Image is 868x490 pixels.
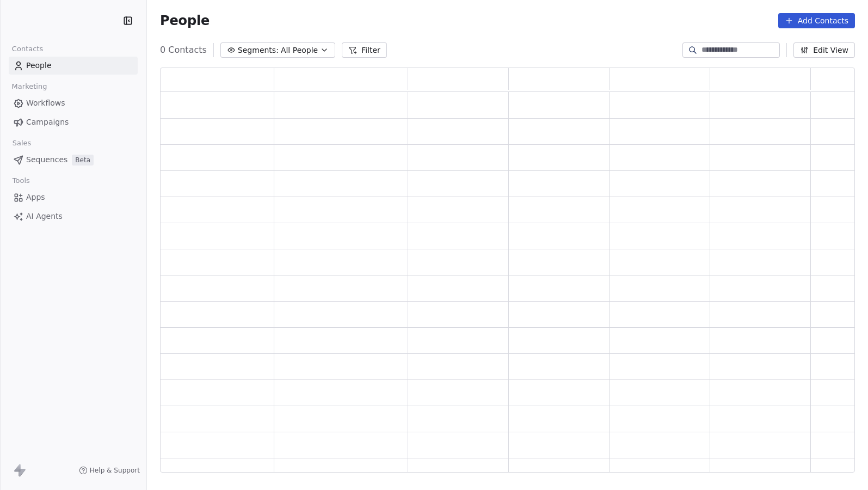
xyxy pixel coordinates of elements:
[9,188,138,206] a: Apps
[342,42,387,58] button: Filter
[778,13,855,28] button: Add Contacts
[7,78,52,95] span: Marketing
[26,211,63,222] span: AI Agents
[26,192,45,203] span: Apps
[9,57,138,75] a: People
[238,45,279,56] span: Segments:
[9,94,138,112] a: Workflows
[9,151,138,169] a: SequencesBeta
[9,207,138,225] a: AI Agents
[90,466,140,475] span: Help & Support
[26,60,52,71] span: People
[8,135,36,151] span: Sales
[160,13,210,29] span: People
[79,466,140,475] a: Help & Support
[281,45,318,56] span: All People
[160,44,207,57] span: 0 Contacts
[793,42,855,58] button: Edit View
[26,154,67,166] span: Sequences
[26,117,69,128] span: Campaigns
[26,97,65,109] span: Workflows
[7,41,48,57] span: Contacts
[9,113,138,131] a: Campaigns
[72,155,94,166] span: Beta
[8,173,34,189] span: Tools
